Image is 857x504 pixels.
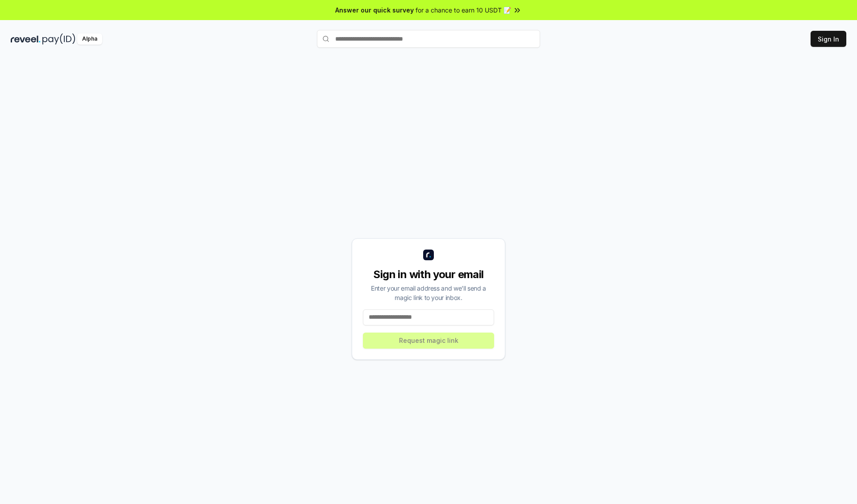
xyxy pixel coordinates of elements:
img: logo_small [423,250,434,260]
div: Sign in with your email [363,267,494,282]
span: for a chance to earn 10 USDT 📝 [416,5,511,15]
img: reveel_dark [11,33,41,45]
button: Sign In [811,31,846,47]
span: Answer our quick survey [335,5,414,15]
div: Alpha [77,33,102,45]
img: pay_id [42,33,75,45]
div: Enter your email address and we’ll send a magic link to your inbox. [363,283,494,302]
